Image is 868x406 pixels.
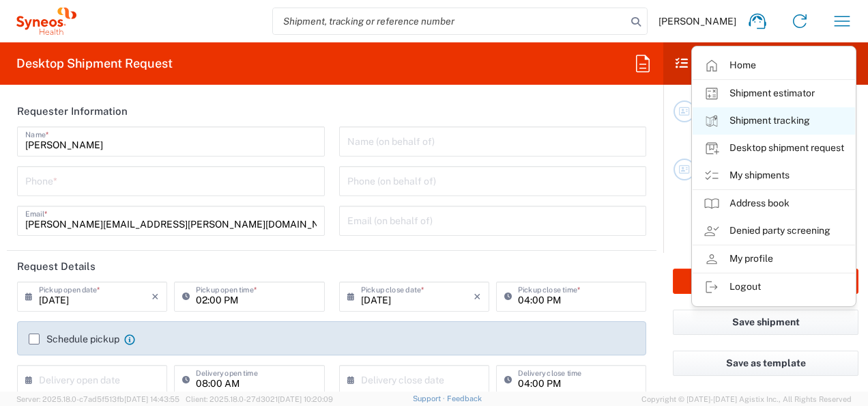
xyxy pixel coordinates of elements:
a: My profile [693,245,855,273]
button: Save as template [673,351,858,376]
h2: Shipment Checklist [676,55,810,72]
span: [DATE] 10:20:09 [278,395,333,403]
span: [PERSON_NAME] [659,15,736,27]
a: Support [413,394,447,403]
input: Shipment, tracking or reference number [273,8,626,34]
span: Client: 2025.18.0-27d3021 [186,395,333,403]
span: Copyright © [DATE]-[DATE] Agistix Inc., All Rights Reserved [641,393,852,405]
a: Desktop shipment request [693,135,855,162]
h2: Request Details [17,260,96,273]
a: Logout [693,273,855,301]
a: My shipments [693,162,855,189]
i: × [151,286,159,308]
a: Denied party screening [693,217,855,245]
h2: Requester Information [17,105,128,118]
h2: Desktop Shipment Request [16,55,173,72]
a: Shipment tracking [693,107,855,135]
i: × [474,286,481,308]
a: Shipment estimator [693,80,855,107]
span: [DATE] 14:43:55 [124,395,179,403]
button: Save shipment [673,310,858,335]
span: Server: 2025.18.0-c7ad5f513fb [16,395,179,403]
a: Feedback [447,394,482,403]
a: Home [693,52,855,79]
a: Address book [693,190,855,217]
label: Schedule pickup [29,334,119,344]
button: Rate [673,269,858,294]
